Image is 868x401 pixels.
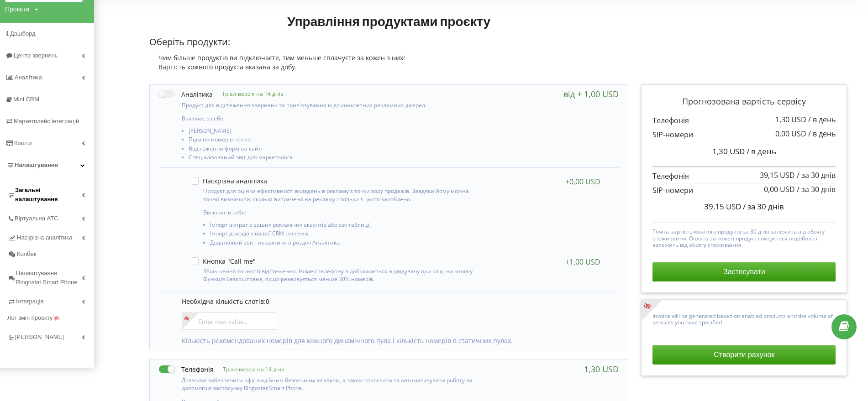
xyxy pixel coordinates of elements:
div: +1,00 USD [565,257,600,266]
p: Продукт для оцінки ефективності вкладень в рекламу з точки зору продажів. Завдяки йому можна точн... [203,187,478,203]
span: Дашборд [10,30,36,37]
li: [PERSON_NAME] [189,128,481,136]
a: Колбек [7,246,94,262]
p: Тріал-версія на 14 днів [213,90,284,98]
a: Інтеграція [7,291,94,310]
a: Загальні налаштування [7,179,94,208]
span: Маркетплейс інтеграцій [14,118,79,125]
span: Mini CRM [13,96,39,103]
span: Загальні налаштування [15,186,82,204]
span: Кошти [14,140,32,146]
h1: Управління продуктами проєкту [149,13,628,29]
p: Телефонія [652,171,836,182]
span: / в день [808,115,836,125]
span: Віртуальна АТС [15,214,58,223]
span: Наскрізна аналітика [17,233,72,242]
a: Лог змін проєкту [7,310,94,326]
div: від + 1,00 USD [563,89,619,99]
span: Налаштування [15,161,58,168]
p: Продукт для відстеження звернень та прив'язування їх до конкретних рекламних джерел. [182,101,481,109]
div: Вартість кожного продукта вказана за добу. [149,62,628,72]
p: Включає в себе: [182,115,481,122]
span: Колбек [17,250,36,259]
span: Інтеграція [16,297,43,306]
span: / за 30 днів [743,201,784,212]
label: Телефонія [159,365,214,374]
li: Спеціалізований звіт для маркетолога [189,154,481,163]
span: 1,30 USD [775,115,806,125]
p: Збільшення точності відстеження. Номер телефону відображається відвідувачу при кліці на кнопку. Ф... [203,267,478,283]
li: Підміна номерів по гео [189,136,481,145]
span: [PERSON_NAME] [15,333,64,342]
li: Відстеження форм на сайті [189,146,481,154]
span: Лог змін проєкту [7,313,53,323]
li: Додатковий звіт і показники в розділі Аналітика. [210,240,478,248]
p: Тріал-версія на 14 днів [214,365,284,373]
p: Включає в себе: [203,208,478,216]
label: Кнопка "Call me" [191,257,256,265]
span: 0 [266,297,269,306]
span: 39,15 USD [704,201,741,212]
span: / за 30 днів [797,184,836,194]
p: SIP-номери [652,130,836,140]
p: Дозволяє забезпечити офіс надійним безпечним зв'язком, а також спростити та автоматизувати роботу... [182,376,481,392]
a: Налаштування Ringostat Smart Phone [7,262,94,291]
label: Аналітика [159,89,213,99]
li: Імпорт витрат з ваших рекламних акаунтів або csv таблиці, [210,222,478,230]
div: +0,00 USD [565,177,600,186]
div: Чим більше продуктів ви підключаєте, тим меньше сплачуєте за кожен з них! [149,53,628,62]
span: Аналiтика [15,74,42,81]
span: / в день [808,129,836,139]
span: 39,15 USD [760,170,795,180]
a: [PERSON_NAME] [7,326,94,345]
p: SIP-номери [652,185,836,196]
span: Центр звернень [14,52,58,59]
p: Точна вартість кожного продукту за 30 днів залежить від обсягу споживання. Оплата за кожен продук... [652,226,836,248]
span: 0,00 USD [764,184,795,194]
span: Налаштування Ringostat Smart Phone [16,269,82,287]
p: Телефонія [652,115,836,126]
span: 0,00 USD [775,129,806,139]
button: Створити рахунок [652,345,836,365]
a: Наскрізна аналітика [7,227,94,246]
a: Віртуальна АТС [7,208,94,227]
label: Наскрізна аналітика [191,177,267,185]
p: Необхідна кількість слотів: [182,297,610,306]
span: / в день [747,146,776,156]
button: Застосувати [652,262,836,281]
li: Імпорт доходів з вашої CRM системи, [210,230,478,239]
input: Enter new value... [182,312,276,330]
p: Оберіть продукти: [149,36,628,49]
span: 1,30 USD [712,146,745,156]
p: Прогнозована вартість сервісу [652,96,836,108]
div: 1,30 USD [584,365,619,374]
span: / за 30 днів [797,170,836,180]
p: Invoice will be generated based on enabled products and the volume of services you have specified [652,311,836,326]
div: Проєкти [5,5,29,14]
p: Кількість рекомендованих номерів для кожного динамічного пула і кількість номерів в статичних пулах. [182,336,610,345]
